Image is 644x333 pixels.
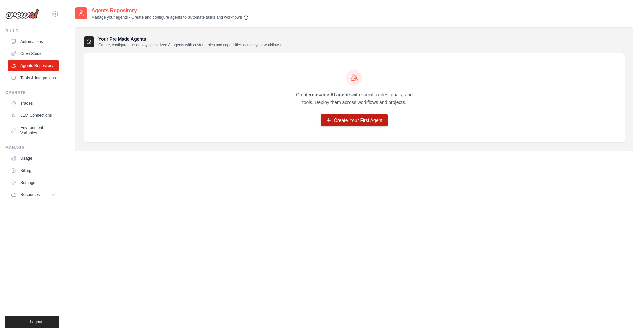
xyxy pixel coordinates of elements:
div: Build [5,28,59,34]
div: Manage [5,145,59,150]
button: Resources [8,189,59,200]
p: Create with specific roles, goals, and tools. Deploy them across workflows and projects. [290,91,419,106]
a: Settings [8,177,59,188]
a: Billing [8,165,59,176]
p: Create, configure and deploy specialized AI agents with custom roles and capabilities across your... [98,42,281,48]
a: Automations [8,36,59,47]
a: Crew Studio [8,48,59,59]
span: Resources [20,192,40,197]
h3: Your Pre Made Agents [98,36,281,48]
a: Traces [8,98,59,109]
a: Agents Repository [8,60,59,71]
strong: reusable AI agents [310,92,352,97]
a: Usage [8,153,59,164]
a: Tools & Integrations [8,73,59,83]
h2: Agents Repository [91,7,249,15]
button: Logout [5,316,59,328]
span: Logout [30,319,42,325]
a: LLM Connections [8,110,59,121]
p: Manage your agents - Create and configure agents to automate tasks and workflows [91,15,249,20]
a: Create Your First Agent [321,114,388,126]
div: Operate [5,90,59,95]
img: Logo [5,9,39,19]
a: Environment Variables [8,122,59,138]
